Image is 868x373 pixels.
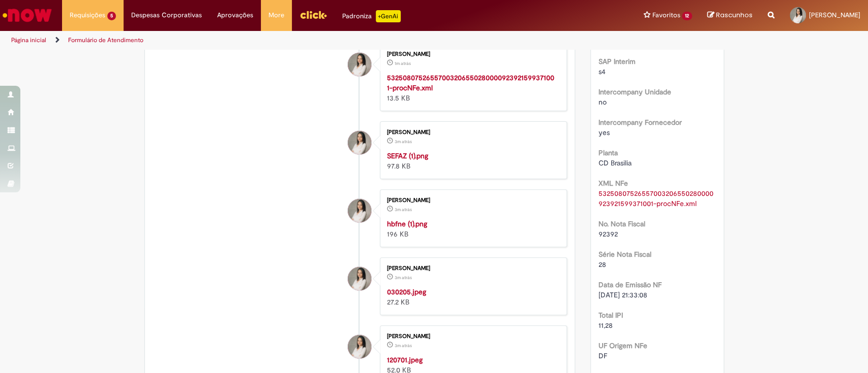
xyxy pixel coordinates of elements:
[268,10,284,20] span: More
[387,197,556,204] div: [PERSON_NAME]
[348,335,371,358] div: Mikaella Cristina De Paula Costa
[387,73,556,103] div: 13.5 KB
[387,51,556,57] div: [PERSON_NAME]
[598,158,632,167] span: CD Brasilia
[598,128,610,137] span: yes
[8,31,571,50] ul: Trilhas de página
[598,290,647,299] span: [DATE] 21:33:08
[598,229,618,239] span: 92392
[598,87,671,96] b: Intercompany Unidade
[395,343,412,349] span: 3m atrás
[682,12,692,20] span: 12
[387,219,427,228] a: hbfne (1).png
[395,207,412,213] time: 01/10/2025 15:14:07
[395,139,412,145] span: 3m atrás
[598,280,662,289] b: Data de Emissão NF
[387,151,428,160] a: SEFAZ (1).png
[387,151,556,171] div: 97.8 KB
[342,10,401,22] div: Padroniza
[395,139,412,145] time: 01/10/2025 15:14:08
[107,12,116,20] span: 5
[68,36,143,44] a: Formulário de Atendimento
[598,351,607,360] span: DF
[598,148,618,157] b: Planta
[387,73,554,92] a: 53250807526557003206550280000923921599371001-procNFe.xml
[348,131,371,154] div: Mikaella Cristina De Paula Costa
[598,311,623,320] b: Total IPI
[598,179,628,188] b: XML NFe
[131,10,202,20] span: Despesas Corporativas
[387,265,556,272] div: [PERSON_NAME]
[348,199,371,222] div: Mikaella Cristina De Paula Costa
[395,207,412,213] span: 3m atrás
[11,36,46,44] a: Página inicial
[395,343,412,349] time: 01/10/2025 15:14:06
[300,7,327,22] img: click_logo_yellow_360x200.png
[809,11,860,19] span: [PERSON_NAME]
[348,53,371,76] div: Mikaella Cristina De Paula Costa
[387,287,426,296] a: 030205.jpeg
[598,118,682,127] b: Intercompany Fornecedor
[598,189,713,208] a: Download de 53250807526557003206550280000923921599371001-procNFe.xml
[707,11,753,20] a: Rascunhos
[387,333,556,340] div: [PERSON_NAME]
[598,97,607,107] span: no
[598,321,613,330] span: 11,28
[395,60,411,66] time: 01/10/2025 15:15:52
[70,10,105,20] span: Requisições
[395,60,411,66] span: 1m atrás
[348,267,371,290] div: Mikaella Cristina De Paula Costa
[217,10,253,20] span: Aprovações
[395,275,412,281] time: 01/10/2025 15:14:07
[598,260,606,269] span: 28
[395,275,412,281] span: 3m atrás
[716,10,753,20] span: Rascunhos
[598,67,606,76] span: s4
[652,10,680,20] span: Favoritos
[387,129,556,135] div: [PERSON_NAME]
[387,219,556,239] div: 196 KB
[387,287,556,307] div: 27.2 KB
[376,10,401,22] p: +GenAi
[598,250,651,259] b: Série Nota Fiscal
[598,57,636,66] b: SAP Interim
[598,219,645,228] b: No. Nota Fiscal
[598,341,647,350] b: UF Origem NFe
[387,355,423,364] a: 120701.jpeg
[1,5,53,25] img: ServiceNow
